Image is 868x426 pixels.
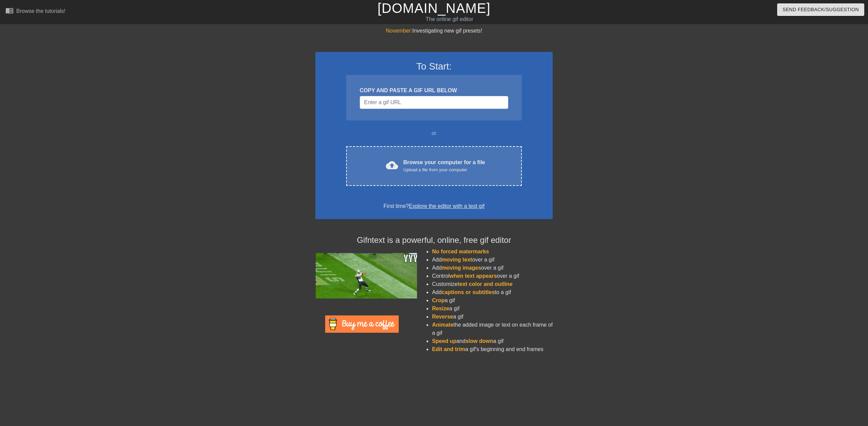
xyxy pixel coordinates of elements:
[315,27,553,35] div: Investigating new gif presets!
[386,159,398,171] span: cloud_upload
[16,8,65,14] div: Browse the tutorials!
[432,322,453,328] span: Animate
[360,96,508,109] input: Username
[432,249,489,254] span: No forced watermarks
[315,253,417,298] img: football_small.gif
[324,61,544,72] h3: To Start:
[432,314,453,319] span: Reverse
[432,272,553,280] li: Control over a gif
[432,256,553,264] li: Add over a gif
[432,306,449,311] span: Resize
[360,86,508,95] div: COPY AND PASTE A GIF URL BELOW
[324,202,544,210] div: First time?
[432,297,445,303] span: Crop
[432,296,553,305] li: a gif
[5,6,65,17] a: Browse the tutorials!
[432,321,553,337] li: the added image or text on each frame of a gif
[403,158,485,173] div: Browse your computer for a file
[432,338,456,344] span: Speed up
[442,289,495,295] span: captions or subtitles
[333,129,535,137] div: or
[432,264,553,272] li: Add over a gif
[293,15,606,23] div: The online gif editor
[432,337,553,345] li: and a gif
[432,288,553,296] li: Add to a gif
[432,305,553,313] li: a gif
[377,1,490,16] a: [DOMAIN_NAME]
[458,281,513,287] span: text color and outline
[432,280,553,288] li: Customize
[432,313,553,321] li: a gif
[315,235,553,245] h4: Gifntext is a powerful, online, free gif editor
[5,6,14,15] span: menu_book
[432,345,553,353] li: a gif's beginning and end frames
[325,315,399,333] img: Buy Me A Coffee
[442,265,481,271] span: moving images
[450,273,497,279] span: when text appears
[432,346,465,352] span: Edit and trim
[409,203,485,209] a: Explore the editor with a test gif
[783,5,859,14] span: Send Feedback/Suggestion
[777,3,864,16] button: Send Feedback/Suggestion
[466,338,493,344] span: slow down
[403,167,485,173] div: Upload a file from your computer
[442,257,472,263] span: moving text
[386,28,412,34] span: November:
